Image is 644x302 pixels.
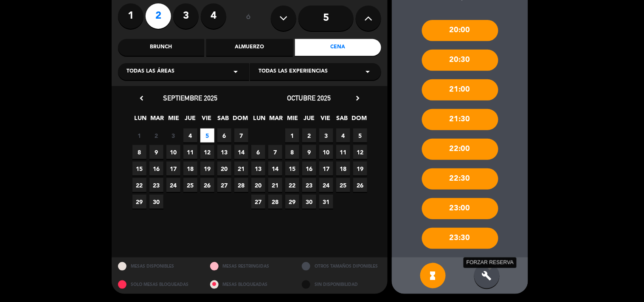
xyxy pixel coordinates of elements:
[302,129,316,143] span: 2
[234,162,248,176] span: 21
[217,178,231,192] span: 27
[149,195,163,209] span: 30
[336,162,350,176] span: 18
[319,162,333,176] span: 17
[422,228,498,249] div: 23:30
[287,94,331,102] span: octubre 2025
[336,129,350,143] span: 4
[302,178,316,192] span: 23
[217,145,231,159] span: 13
[268,145,282,159] span: 7
[200,145,214,159] span: 12
[268,195,282,209] span: 28
[353,162,367,176] span: 19
[319,195,333,209] span: 31
[353,94,362,103] i: chevron_right
[251,145,265,159] span: 6
[268,178,282,192] span: 21
[150,113,164,127] span: MAR
[285,162,299,176] span: 15
[217,162,231,176] span: 20
[285,178,299,192] span: 22
[286,113,300,127] span: MIE
[482,271,492,281] i: build
[319,145,333,159] span: 10
[132,145,146,159] span: 8
[137,94,146,103] i: chevron_left
[336,145,350,159] span: 11
[183,113,197,127] span: JUE
[166,178,180,192] span: 24
[422,20,498,41] div: 20:00
[200,178,214,192] span: 26
[132,129,146,143] span: 1
[166,145,180,159] span: 10
[295,276,388,294] div: SIN DISPONIBILIDAD
[112,257,204,276] div: MESAS DISPONIBLES
[302,162,316,176] span: 16
[149,178,163,192] span: 23
[285,195,299,209] span: 29
[422,139,498,160] div: 22:00
[206,39,292,56] div: Almuerzo
[268,162,282,176] span: 14
[235,3,262,33] div: ó
[200,129,214,143] span: 5
[269,113,283,127] span: MAR
[149,162,163,176] span: 16
[363,67,373,77] i: arrow_drop_down
[353,129,367,143] span: 5
[302,145,316,159] span: 9
[234,129,248,143] span: 7
[302,113,316,127] span: JUE
[335,113,349,127] span: SAB
[428,271,438,281] i: hourglass_full
[217,129,231,143] span: 6
[422,79,498,101] div: 21:00
[132,195,146,209] span: 29
[200,162,214,176] span: 19
[149,145,163,159] span: 9
[183,145,197,159] span: 11
[134,113,148,127] span: LUN
[253,113,267,127] span: LUN
[259,67,328,76] span: Todas las experiencias
[231,67,241,77] i: arrow_drop_down
[336,178,350,192] span: 25
[201,3,226,29] label: 4
[200,113,214,127] span: VIE
[319,129,333,143] span: 3
[353,145,367,159] span: 12
[251,162,265,176] span: 13
[422,109,498,130] div: 21:30
[118,3,143,29] label: 1
[204,257,296,276] div: MESAS RESTRINGIDAS
[234,178,248,192] span: 28
[295,257,388,276] div: OTROS TAMAÑOS DIPONIBLES
[422,198,498,219] div: 23:00
[251,195,265,209] span: 27
[285,145,299,159] span: 8
[183,129,197,143] span: 4
[163,94,217,102] span: septiembre 2025
[302,195,316,209] span: 30
[319,113,333,127] span: VIE
[353,178,367,192] span: 26
[146,3,171,29] label: 2
[183,178,197,192] span: 25
[118,39,204,56] div: Brunch
[167,113,181,127] span: MIE
[183,162,197,176] span: 18
[166,162,180,176] span: 17
[204,276,296,294] div: MESAS BLOQUEADAS
[422,168,498,190] div: 22:30
[112,276,204,294] div: SOLO MESAS BLOQUEADAS
[127,67,174,76] span: Todas las áreas
[166,129,180,143] span: 3
[319,178,333,192] span: 24
[132,162,146,176] span: 15
[234,145,248,159] span: 14
[295,39,381,56] div: Cena
[132,178,146,192] span: 22
[251,178,265,192] span: 20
